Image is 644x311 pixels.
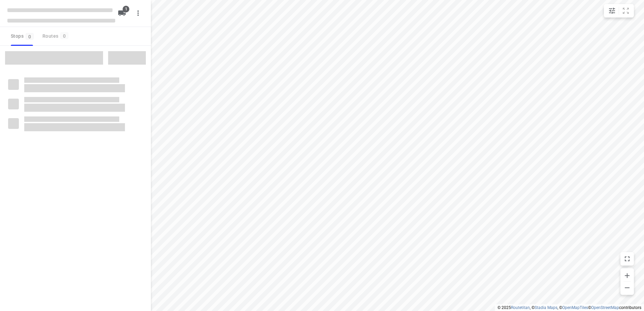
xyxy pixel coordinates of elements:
[535,305,557,310] a: Stadia Maps
[562,305,588,310] a: OpenMapTiles
[591,305,619,310] a: OpenStreetMap
[511,305,530,310] a: Routetitan
[497,305,641,310] li: © 2025 , © , © © contributors
[604,4,634,18] div: small contained button group
[605,4,619,18] button: Map settings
